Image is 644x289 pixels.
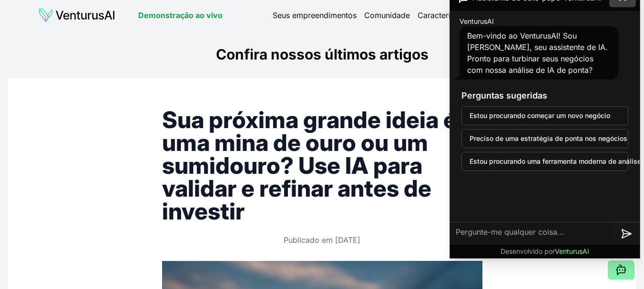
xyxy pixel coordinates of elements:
[470,111,610,120] font: Estou procurando começar um novo negócio
[138,10,223,21] a: Demonstração ao vivo
[501,247,555,255] font: Desenvolvido por
[467,31,608,75] font: Bem-vindo ao VenturusAI! Sou [PERSON_NAME], seu assistente de IA. Pronto para turbinar seus negóc...
[162,106,457,225] font: Sua próxima grande ideia é uma mina de ouro ou um sumidouro? Use IA para validar e refinar antes ...
[138,10,223,20] font: Demonstração ao vivo
[364,10,410,21] a: Comunidade
[38,8,115,23] img: logotipo
[273,10,357,21] a: Seus empreendimentos
[555,247,589,255] font: VenturusAI
[460,17,494,25] font: VenturusAI
[216,46,429,63] font: Confira nossos últimos artigos
[273,10,357,20] font: Seus empreendimentos
[335,235,360,245] time: 24/04/2025
[461,90,547,100] font: Perguntas sugeridas
[461,152,628,171] button: Estou procurando uma ferramenta moderna de análise de negócios
[418,10,471,20] font: Características
[470,134,627,142] font: Preciso de uma estratégia de ponta nos negócios
[284,235,333,245] font: Publicado em
[461,106,628,125] button: Estou procurando começar um novo negócio
[461,129,628,148] button: Preciso de uma estratégia de ponta nos negócios
[364,10,410,20] font: Comunidade
[335,235,360,245] font: [DATE]
[418,10,471,21] a: Características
